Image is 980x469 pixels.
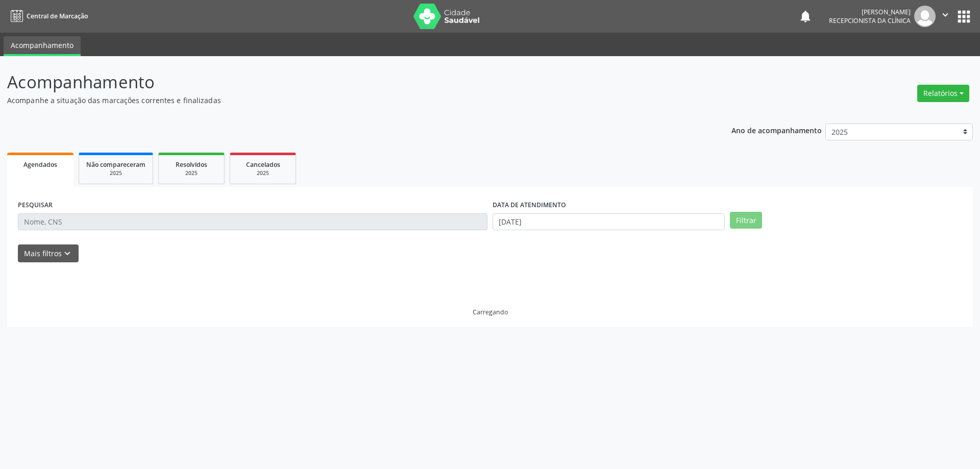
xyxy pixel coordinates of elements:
[829,8,911,16] div: [PERSON_NAME]
[246,160,280,169] span: Cancelados
[176,160,207,169] span: Resolvidos
[237,169,288,177] div: 2025
[27,12,88,20] span: Central de Marcação
[86,169,145,177] div: 2025
[917,85,969,102] button: Relatórios
[798,9,813,23] button: notifications
[4,36,81,56] a: Acompanhamento
[7,95,683,106] p: Acompanhe a situação das marcações correntes e finalizadas
[18,244,79,262] button: Mais filtroskeyboard_arrow_down
[18,213,487,231] input: Nome, CNS
[86,160,145,169] span: Não compareceram
[914,6,936,27] img: img
[473,308,508,316] div: Carregando
[493,198,566,213] label: DATA DE ATENDIMENTO
[7,69,683,95] p: Acompanhamento
[829,16,911,25] span: Recepcionista da clínica
[18,198,53,213] label: PESQUISAR
[936,6,955,27] button: 
[730,212,762,229] button: Filtrar
[62,248,73,259] i: keyboard_arrow_down
[493,213,725,231] input: Selecione um intervalo
[940,9,951,20] i: 
[23,160,57,169] span: Agendados
[7,8,88,24] a: Central de Marcação
[731,124,822,136] p: Ano de acompanhamento
[955,8,973,26] button: apps
[166,169,217,177] div: 2025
